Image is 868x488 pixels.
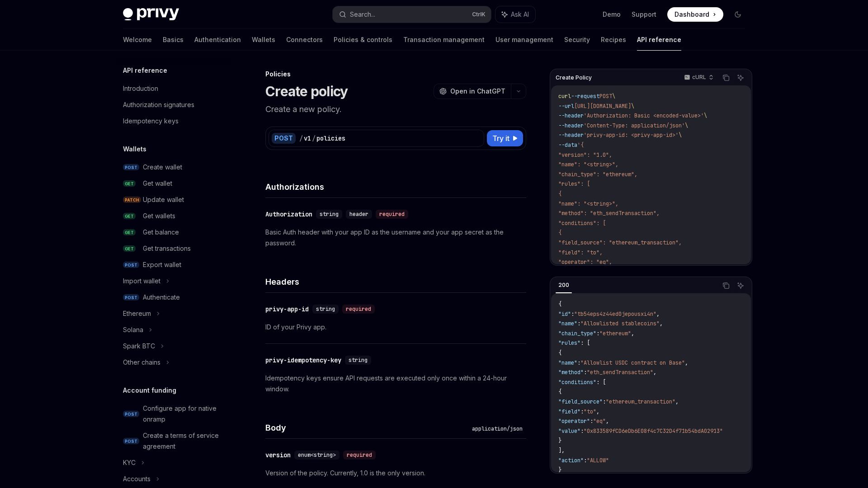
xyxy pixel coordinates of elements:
[593,418,606,425] span: "eq"
[558,388,561,395] span: {
[558,180,590,188] span: "rules": [
[558,112,584,119] span: --header
[679,131,682,139] span: \
[603,10,621,19] a: Demo
[123,474,151,484] div: Accounts
[558,161,618,168] span: "name": "<string>",
[468,424,526,433] div: application/json
[558,437,561,444] span: }
[116,208,231,224] a: GETGet wallets
[577,359,580,366] span: :
[558,239,682,246] span: "field_source": "ethereum_transaction",
[143,243,191,254] div: Get transactions
[735,72,746,84] button: Ask AI
[685,359,688,366] span: ,
[298,451,336,459] span: enum<string>
[143,194,184,205] div: Update wallet
[577,320,580,327] span: :
[577,141,584,149] span: '{
[143,430,226,452] div: Create a terms of service agreement
[334,29,392,51] a: Policies & controls
[116,427,231,455] a: POSTCreate a terms of service agreement
[123,164,139,171] span: POST
[194,29,241,51] a: Authentication
[123,29,152,51] a: Welcome
[123,276,160,286] div: Import wallet
[558,330,596,337] span: "chain_type"
[558,310,571,318] span: "id"
[574,310,656,318] span: "tb54eps4z44ed0jepousxi4n"
[434,84,511,99] button: Open in ChatGPT
[584,122,685,129] span: 'Content-Type: application/json'
[265,422,468,434] h4: Body
[123,262,139,268] span: POST
[320,211,339,218] span: string
[123,229,136,236] span: GET
[558,359,577,366] span: "name"
[304,134,311,143] div: v1
[116,289,231,305] a: POSTAuthenticate
[116,240,231,257] a: GETGet transactions
[685,122,688,129] span: \
[349,357,368,364] span: string
[265,210,312,219] div: Authorization
[123,180,136,187] span: GET
[571,93,599,100] span: --request
[596,379,606,386] span: : [
[123,324,143,335] div: Solana
[580,359,685,366] span: "Allowlist USDC contract on Base"
[143,259,181,270] div: Export wallet
[558,320,577,327] span: "name"
[123,385,176,396] h5: Account funding
[735,280,746,291] button: Ask AI
[123,357,160,368] div: Other chains
[720,72,732,84] button: Copy the contents from the code block
[495,29,553,51] a: User management
[612,93,615,100] span: \
[584,112,704,119] span: 'Authorization: Basic <encoded-value>'
[265,468,526,479] p: Version of the policy. Currently, 1.0 is the only version.
[558,339,580,347] span: "rules"
[143,162,182,173] div: Create wallet
[116,224,231,240] a: GETGet balance
[679,70,717,85] button: cURL
[599,330,631,337] span: "ethereum"
[265,227,526,249] p: Basic Auth header with your app ID as the username and your app secret as the password.
[596,330,599,337] span: :
[558,190,561,197] span: {
[692,74,706,81] p: cURL
[720,280,732,291] button: Copy the contents from the code block
[143,403,226,425] div: Configure app for native onramp
[123,457,136,468] div: KYC
[299,134,303,143] div: /
[704,112,707,119] span: \
[631,103,634,110] span: \
[143,211,175,221] div: Get wallets
[558,418,590,425] span: "operator"
[587,369,653,376] span: "eth_sendTransaction"
[265,181,526,193] h4: Authorizations
[584,369,587,376] span: :
[123,411,139,418] span: POST
[558,200,618,207] span: "name": "<string>",
[116,97,231,113] a: Authorization signatures
[584,131,679,139] span: 'privy-app-id: <privy-app-id>'
[580,320,660,327] span: "Allowlisted stablecoins"
[580,339,590,347] span: : [
[252,29,275,51] a: Wallets
[558,93,571,100] span: curl
[637,29,681,51] a: API reference
[558,151,612,159] span: "version": "1.0",
[558,220,606,227] span: "conditions": [
[631,330,634,337] span: ,
[265,83,348,99] h1: Create policy
[571,310,574,318] span: :
[123,8,179,21] img: dark logo
[265,276,526,288] h4: Headers
[316,305,335,313] span: string
[343,450,376,460] div: required
[116,400,231,427] a: POSTConfigure app for native onramp
[286,29,323,51] a: Connectors
[116,113,231,129] a: Idempotency keys
[558,210,660,217] span: "method": "eth_sendTransaction",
